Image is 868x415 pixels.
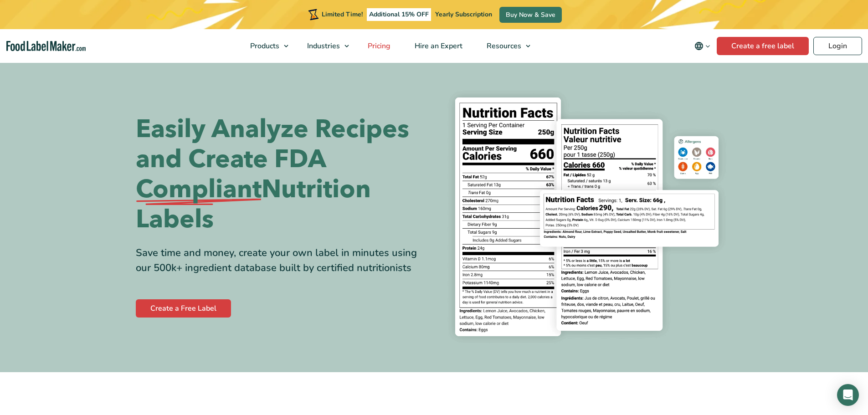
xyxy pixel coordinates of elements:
[238,29,293,63] a: Products
[499,7,562,23] a: Buy Now & Save
[435,10,492,19] span: Yearly Subscription
[6,41,86,51] a: Food Label Maker homepage
[136,299,231,318] a: Create a Free Label
[136,246,427,276] div: Save time and money, create your own label in minutes using our 500k+ ingredient database built b...
[136,174,262,205] span: Compliant
[304,41,341,51] span: Industries
[717,37,809,55] a: Create a free label
[365,41,391,51] span: Pricing
[367,8,431,21] span: Additional 15% OFF
[688,37,717,55] button: Change language
[403,29,473,63] a: Hire an Expert
[356,29,401,63] a: Pricing
[295,29,354,63] a: Industries
[813,37,862,55] a: Login
[247,41,280,51] span: Products
[475,29,535,63] a: Resources
[484,41,522,51] span: Resources
[412,41,463,51] span: Hire an Expert
[136,114,427,235] h1: Easily Analyze Recipes and Create FDA Nutrition Labels
[837,384,859,406] div: Open Intercom Messenger
[322,10,363,19] span: Limited Time!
